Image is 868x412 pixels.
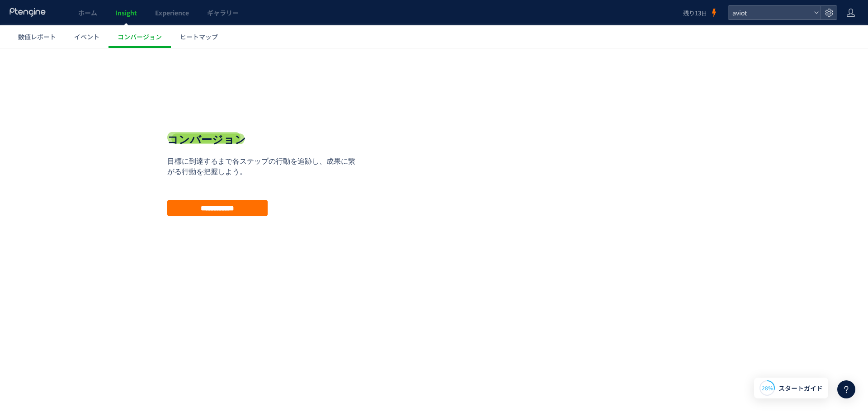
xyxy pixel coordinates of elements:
span: 28% [762,384,773,392]
span: イベント [74,32,99,41]
span: Insight [115,8,137,17]
span: スタートガイド [778,384,823,393]
span: ホーム [78,8,97,17]
h1: コンバージョン [167,84,246,99]
span: 残り13日 [683,9,707,17]
span: Experience [155,8,189,17]
span: コンバージョン [118,32,162,41]
span: ギャラリー [207,8,239,17]
p: 目標に到達するまで各ステップの行動を追跡し、成果に繋がる行動を把握しよう。 [167,109,362,129]
span: aviot [730,6,810,19]
span: 数値レポート [18,32,56,41]
span: ヒートマップ [180,32,218,41]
